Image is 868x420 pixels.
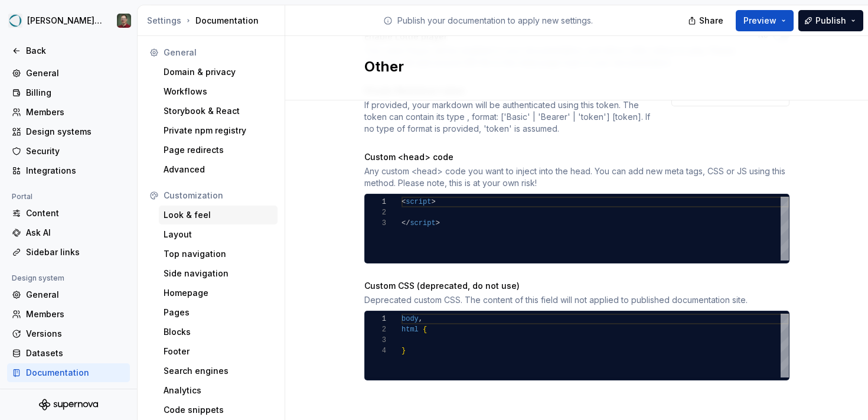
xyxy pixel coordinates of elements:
div: General [26,289,125,301]
a: Look & feel [159,206,278,224]
div: [PERSON_NAME] Design System [27,15,103,27]
div: Datasets [26,347,125,359]
a: Sidebar links [7,243,130,262]
div: Members [26,106,125,118]
div: Billing [26,87,125,99]
div: Customization [164,190,273,201]
div: Versions [26,328,125,340]
a: Advanced [159,160,278,179]
span: Publish [815,15,846,27]
a: Footer [159,342,278,361]
div: Documentation [26,367,125,379]
a: Members [7,305,130,324]
span: { [423,325,427,334]
a: Documentation [7,363,130,382]
a: Search engines [159,362,278,380]
a: General [7,64,130,83]
span: Preview [743,15,776,27]
a: Security [7,142,130,161]
div: Private npm registry [164,125,273,136]
div: 3 [365,218,386,229]
span: script [406,198,431,206]
div: Side navigation [164,268,273,279]
div: Any custom <head> code you want to inject into the head. You can add new meta tags, CSS or JS usi... [364,165,789,189]
a: General [7,285,130,304]
div: If provided, your markdown will be authenticated using this token. The token can contain its type... [364,99,650,135]
div: Storybook & React [164,105,273,117]
div: Members [26,308,125,320]
div: Deprecated custom CSS. The content of this field will not applied to published documentation site. [364,294,789,306]
a: Code snippets [159,401,278,419]
div: General [26,67,125,79]
div: Search engines [164,365,273,377]
div: Documentation [147,15,280,27]
div: General [164,47,273,58]
div: Integrations [26,165,125,177]
div: Sidebar links [26,246,125,258]
a: Content [7,204,130,223]
img: Stefan Hoth [117,14,131,28]
div: 4 [365,346,386,356]
div: Domain & privacy [164,66,273,78]
span: , [418,315,422,323]
span: < [402,198,406,206]
div: Look & feel [164,209,273,221]
button: Share [682,10,731,31]
div: Custom CSS (deprecated, do not use) [364,280,520,292]
a: Integrations [7,161,130,180]
div: Homepage [164,287,273,299]
div: 2 [365,207,386,218]
div: Custom <head> code [364,151,453,163]
button: [PERSON_NAME] Design SystemStefan Hoth [2,8,135,34]
a: Homepage [159,284,278,302]
svg: Supernova Logo [39,399,98,411]
div: Design systems [26,126,125,138]
div: Advanced [164,164,273,175]
a: Datasets [7,344,130,363]
div: Content [26,207,125,219]
a: Billing [7,83,130,102]
a: Versions [7,324,130,343]
a: Layout [159,225,278,244]
span: </ [402,219,410,227]
span: script [410,219,435,227]
div: Code snippets [164,404,273,416]
div: Footer [164,346,273,357]
a: Page redirects [159,141,278,159]
div: 2 [365,324,386,335]
p: Publish your documentation to apply new settings. [397,15,593,27]
div: Ask AI [26,227,125,239]
a: Top navigation [159,245,278,263]
a: Side navigation [159,264,278,283]
img: e0e0e46e-566d-4916-84b9-f308656432a6.png [8,14,22,28]
div: Blocks [164,326,273,338]
span: Share [699,15,723,27]
span: html [402,325,419,334]
div: Layout [164,229,273,240]
div: Analytics [164,385,273,396]
div: Security [26,145,125,157]
div: Top navigation [164,248,273,260]
div: 1 [365,314,386,324]
h2: Other [364,57,775,76]
a: Blocks [159,323,278,341]
a: Analytics [159,381,278,400]
a: Private npm registry [159,121,278,140]
div: Portal [7,190,37,204]
a: Back [7,41,130,60]
div: Page redirects [164,144,273,156]
span: } [402,347,406,355]
a: Ask AI [7,223,130,242]
a: Members [7,103,130,122]
div: Back [26,45,125,57]
button: Publish [798,10,863,31]
a: Storybook & React [159,102,278,121]
span: body [402,315,419,323]
button: Settings [147,15,181,27]
span: > [431,198,435,206]
div: 1 [365,197,386,207]
div: 3 [365,335,386,346]
div: Workflows [164,86,273,97]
